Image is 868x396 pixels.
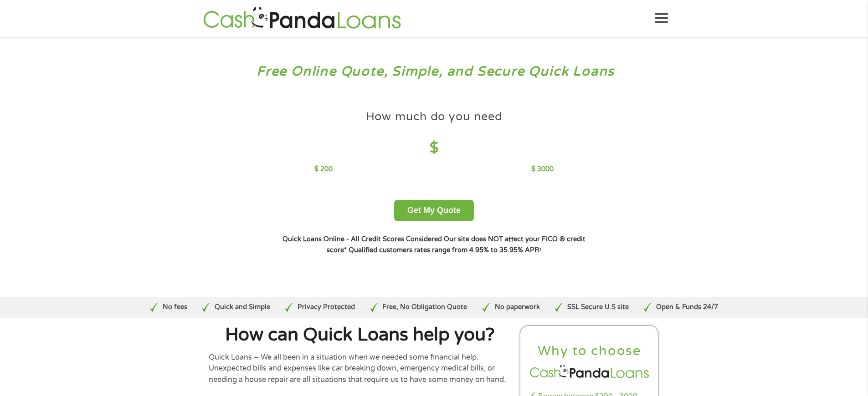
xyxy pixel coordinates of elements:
[200,5,404,31] img: GetLoanNow Logo
[495,302,540,312] p: No paperwork
[314,164,333,174] p: $ 200
[314,139,554,157] h4: $
[656,302,718,312] p: Open & Funds 24/7
[327,235,586,254] strong: Our site does NOT affect your FICO ® credit score*
[26,63,842,80] h3: Free Online Quote, Simple, and Secure Quick Loans
[531,164,554,174] p: $ 3000
[349,246,541,254] strong: Qualified customers rates range from 4.95% to 35.95% APR¹
[209,326,511,344] h1: How can Quick Loans help you?
[209,352,511,385] p: Quick Loans – We all been in a situation when we needed some financial help. Unexpected bills and...
[567,302,629,312] p: SSL Secure U.S site
[215,302,270,312] p: Quick and Simple
[163,302,187,312] p: No fees
[366,109,503,124] h4: How much do you need
[282,235,442,243] strong: Quick Loans Online - All Credit Scores Considered
[394,200,474,221] button: Get My Quote
[528,343,651,360] h2: Why to choose
[382,302,467,312] p: Free, No Obligation Quote
[298,302,355,312] p: Privacy Protected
